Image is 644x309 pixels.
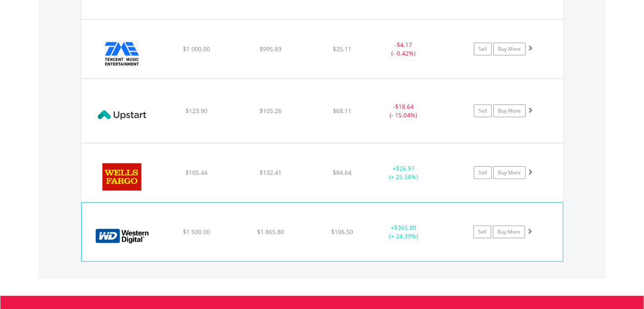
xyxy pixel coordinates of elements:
[86,154,158,200] img: EQU.US.WFC.png
[86,30,158,76] img: EQU.US.TME.png
[86,90,158,141] img: EQU.US.UPST.png
[260,107,282,115] span: $105.26
[182,45,210,53] span: $1 000.00
[372,41,436,58] div: - (- 0.42%)
[372,102,436,119] div: - (- 15.04%)
[493,105,525,117] a: Buy More
[185,168,207,177] span: $105.44
[86,213,159,259] img: EQU.US.WDC.png
[396,164,415,172] span: $26.97
[260,45,282,53] span: $995.83
[257,228,284,236] span: $1 865.80
[333,45,351,53] span: $25.11
[474,105,492,117] a: Sell
[371,223,435,240] div: + (+ 24.39%)
[493,43,525,55] a: Buy More
[333,168,351,177] span: $84.64
[372,164,436,181] div: + (+ 25.58%)
[493,166,525,179] a: Buy More
[395,102,414,110] span: $18.64
[394,223,416,232] span: $365.80
[331,228,353,236] span: $106.50
[183,228,210,236] span: $1 500.00
[333,107,351,115] span: $68.11
[185,107,207,115] span: $123.90
[473,226,491,238] a: Sell
[474,166,492,179] a: Sell
[397,41,412,49] span: $4.17
[474,43,492,55] a: Sell
[260,168,282,177] span: $132.41
[493,226,525,238] a: Buy More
